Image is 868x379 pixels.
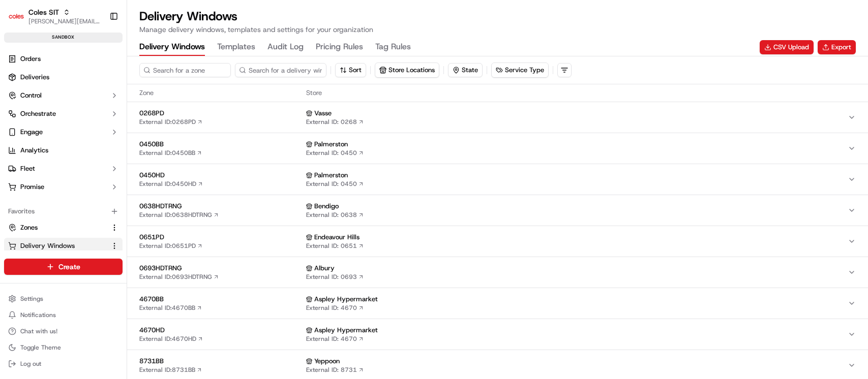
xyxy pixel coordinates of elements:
img: Coles SIT [8,8,24,24]
button: Engage [4,124,123,140]
span: 0638HDTRNG [139,202,302,211]
button: Control [4,87,123,104]
span: 4670BB [139,295,302,304]
span: Toggle Theme [20,343,61,352]
span: Delivery Windows [20,241,75,250]
span: 0268PD [139,109,302,118]
button: 0450HDExternal ID:0450HD PalmerstonExternal ID: 0450 [127,164,868,195]
span: Zones [20,223,38,232]
button: Store Locations [375,62,439,78]
span: Settings [20,295,43,303]
a: External ID: 0268 [306,118,364,126]
span: Zone [139,88,302,98]
a: External ID: 0651 [306,242,364,250]
button: Coles SIT [28,7,59,17]
span: Deliveries [20,73,49,82]
span: Orders [20,54,41,64]
button: Store Locations [375,63,439,77]
button: Export [818,40,856,54]
a: External ID:0651PD [139,242,203,250]
button: Fleet [4,161,123,177]
button: Promise [4,179,123,195]
button: Delivery Windows [4,238,123,254]
span: Fleet [20,164,35,173]
input: Search for a zone [139,63,231,77]
span: Promise [20,182,44,192]
div: Favorites [4,203,123,219]
a: External ID:0450HD [139,180,203,188]
button: Create [4,259,123,275]
input: Search for a delivery window [235,63,326,77]
button: Pricing Rules [316,39,363,56]
a: External ID:8731BB [139,366,202,374]
div: sandbox [4,33,123,43]
button: 0651PDExternal ID:0651PD Endeavour HillsExternal ID: 0651 [127,226,868,257]
button: Coles SITColes SIT[PERSON_NAME][EMAIL_ADDRESS][DOMAIN_NAME] [4,4,105,28]
button: 4670BBExternal ID:4670BB Aspley HypermarketExternal ID: 4670 [127,288,868,319]
span: Analytics [20,146,48,155]
a: External ID: 0693 [306,273,364,281]
button: State [448,63,483,77]
span: 0651PD [139,233,302,242]
button: 0693HDTRNGExternal ID:0693HDTRNG AlburyExternal ID: 0693 [127,257,868,288]
button: Audit Log [267,39,304,56]
a: External ID: 4670 [306,304,364,312]
button: Tag Rules [375,39,411,56]
span: Palmerston [314,140,348,149]
span: Palmerston [314,171,348,180]
span: Store [306,88,856,98]
button: CSV Upload [760,40,814,54]
span: Control [20,91,42,100]
h1: Delivery Windows [139,8,373,24]
span: Notifications [20,311,56,319]
span: Albury [314,264,335,273]
a: Deliveries [4,69,123,85]
a: External ID: 0450 [306,149,364,157]
a: External ID:0693HDTRNG [139,273,219,281]
span: Chat with us! [20,327,57,335]
span: Engage [20,128,43,137]
a: External ID: 4670 [306,335,364,343]
button: Service Type [492,63,548,77]
button: Delivery Windows [139,39,205,56]
span: 8731BB [139,357,302,366]
a: External ID:0450BB [139,149,202,157]
span: Yeppoon [314,357,340,366]
span: 0450HD [139,171,302,180]
a: External ID:0268PD [139,118,203,126]
a: External ID: 0450 [306,180,364,188]
a: Delivery Windows [8,241,106,250]
button: 4670HDExternal ID:4670HD Aspley HypermarketExternal ID: 4670 [127,319,868,350]
button: Orchestrate [4,106,123,122]
button: Toggle Theme [4,340,123,355]
button: Log out [4,357,123,371]
span: Log out [20,360,41,368]
a: External ID:0638HDTRNG [139,211,219,219]
a: Zones [8,223,106,232]
a: Orders [4,51,123,67]
a: External ID:4670HD [139,335,203,343]
p: Manage delivery windows, templates and settings for your organization [139,24,373,35]
span: Aspley Hypermarket [314,326,378,335]
button: Settings [4,292,123,306]
button: Chat with us! [4,324,123,338]
button: Notifications [4,308,123,322]
span: Aspley Hypermarket [314,295,378,304]
span: Orchestrate [20,109,56,118]
button: [PERSON_NAME][EMAIL_ADDRESS][DOMAIN_NAME] [28,17,101,25]
a: External ID: 8731 [306,366,364,374]
button: Templates [217,39,255,56]
button: Zones [4,219,123,236]
span: Create [58,262,80,272]
a: External ID:4670BB [139,304,202,312]
button: Sort [335,63,366,77]
span: Endeavour Hills [314,233,360,242]
span: Vasse [314,109,332,118]
span: Bendigo [314,202,339,211]
button: 0638HDTRNGExternal ID:0638HDTRNG BendigoExternal ID: 0638 [127,195,868,226]
span: 0450BB [139,140,302,149]
a: Analytics [4,142,123,159]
